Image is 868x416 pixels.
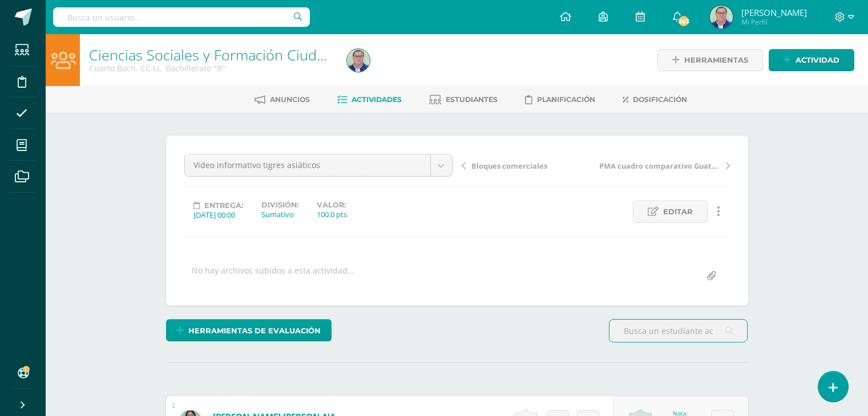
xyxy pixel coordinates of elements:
div: 100.0 pts [317,209,347,219]
span: Estudiantes [446,95,498,104]
label: Valor: [317,201,347,209]
div: [DATE] 00:00 [193,210,243,220]
span: PMA cuadro comparativo Guatemala - tigres asiáticos [599,161,720,171]
label: División: [261,201,298,209]
img: eac5640a810b8dcfe6ce893a14069202.png [347,49,370,72]
span: Bloques comerciales [471,161,547,171]
span: [PERSON_NAME] [741,7,807,18]
span: Actividades [352,95,402,104]
span: Actividad [796,50,839,71]
span: Planificación [537,95,595,104]
img: eac5640a810b8dcfe6ce893a14069202.png [710,6,733,28]
a: Planificación [525,91,595,109]
span: Video informativo tigres asiáticos [193,154,422,176]
div: Cuarto Bach. CC.LL. Bachillerato 'B' [89,63,333,74]
a: Estudiantes [429,91,498,109]
a: Actividades [337,91,402,109]
a: Anuncios [255,91,310,109]
input: Busca un usuario... [53,7,310,27]
div: No hay archivos subidos a esta actividad... [192,265,354,287]
span: Dosificación [633,95,687,104]
a: Video informativo tigres asiáticos [185,154,452,176]
span: Editar [663,201,693,222]
span: Mi Perfil [741,17,807,27]
a: Herramientas de evaluación [166,319,332,341]
a: PMA cuadro comparativo Guatemala - tigres asiáticos [596,160,730,171]
div: Sumativo [261,209,298,219]
span: Anuncios [270,95,310,104]
span: 283 [677,15,690,27]
h1: Ciencias Sociales y Formación Ciudadana 4 [89,47,333,63]
a: Herramientas [657,49,763,71]
a: Ciencias Sociales y Formación Ciudadana 4 [89,45,368,64]
a: Dosificación [623,91,687,109]
a: Bloques comerciales [462,160,596,171]
span: Herramientas [684,50,748,71]
span: Herramientas de evaluación [188,320,321,341]
input: Busca un estudiante aquí... [609,320,747,342]
span: Entrega: [204,201,243,210]
a: Actividad [769,49,854,71]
